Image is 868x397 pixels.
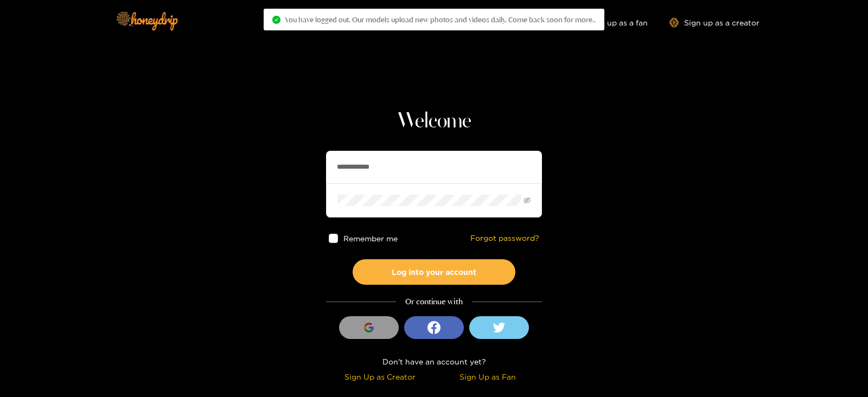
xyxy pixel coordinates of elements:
div: Sign Up as Fan [437,370,539,383]
span: eye-invisible [524,197,531,204]
div: Sign Up as Creator [329,370,431,383]
a: Sign up as a fan [573,18,648,27]
button: Log into your account [353,259,515,285]
a: Sign up as a creator [669,18,759,27]
h1: Welcome [326,108,542,135]
a: Forgot password? [470,234,539,243]
div: Or continue with [326,296,542,308]
span: You have logged out. Our models upload new photos and videos daily. Come back soon for more.. [285,15,596,24]
span: check-circle [272,16,280,24]
span: Remember me [343,234,398,242]
div: Don't have an account yet? [326,355,542,368]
